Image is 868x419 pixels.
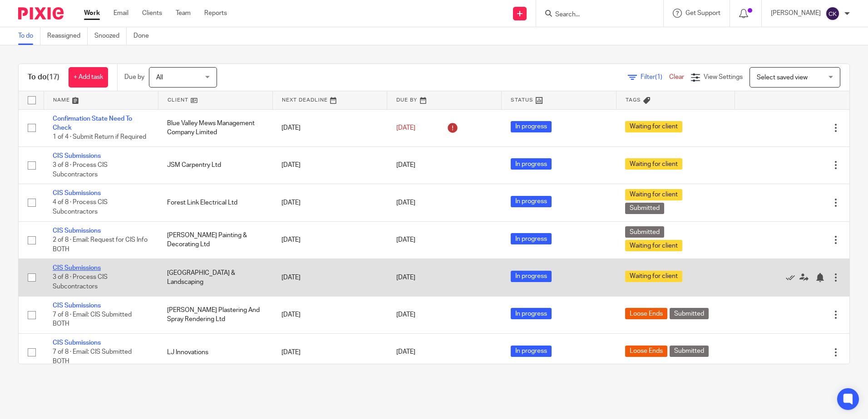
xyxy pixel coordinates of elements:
span: In progress [511,158,552,170]
span: 1 of 4 · Submit Return if Required [53,134,146,140]
td: Blue Valley Mews Management Company Limited [158,109,272,146]
img: svg%3E [825,6,840,21]
a: Done [133,27,156,45]
a: Clients [142,9,162,18]
span: Waiting for client [625,121,682,132]
span: 3 of 8 · Process CIS Subcontractors [53,274,108,290]
a: Confirmation State Need To Check [53,116,132,131]
span: (17) [47,73,59,81]
td: [PERSON_NAME] Plastering And Spray Rendering Ltd [158,296,272,333]
a: CIS Submissions [53,265,101,271]
td: [DATE] [272,109,387,146]
span: In progress [511,121,552,132]
td: [DATE] [272,221,387,258]
p: Due by [124,73,144,82]
h1: To do [28,73,59,82]
a: CIS Submissions [53,153,101,159]
span: [DATE] [396,312,415,318]
span: Submitted [670,308,709,319]
td: [DATE] [272,146,387,184]
td: [GEOGRAPHIC_DATA] & Landscaping [158,259,272,296]
a: CIS Submissions [53,190,101,196]
input: Search [554,11,636,19]
span: Select saved view [757,74,808,81]
span: Filter [641,74,669,80]
a: + Add task [69,67,108,88]
td: [PERSON_NAME] Painting & Decorating Ltd [158,221,272,258]
span: (1) [655,74,662,80]
span: 7 of 8 · Email: CIS Submitted BOTH [53,349,132,365]
span: [DATE] [396,237,415,243]
span: 7 of 8 · Email: CIS Submitted BOTH [53,312,132,327]
span: Submitted [625,203,664,214]
span: View Settings [704,74,743,80]
span: 3 of 8 · Process CIS Subcontractors [53,162,108,178]
td: Forest Link Electrical Ltd [158,184,272,221]
a: CIS Submissions [53,228,101,234]
span: In progress [511,233,552,244]
span: In progress [511,308,552,319]
span: Loose Ends [625,308,667,319]
span: Waiting for client [625,158,682,170]
a: Clear [669,74,684,80]
a: CIS Submissions [53,340,101,346]
img: Pixie [18,7,64,19]
span: In progress [511,346,552,357]
td: [DATE] [272,334,387,371]
a: Reports [204,9,227,18]
span: [DATE] [396,274,415,281]
span: [DATE] [396,349,415,356]
span: [DATE] [396,162,415,168]
a: To do [18,27,40,45]
a: CIS Submissions [53,302,101,309]
span: In progress [511,271,552,282]
a: Snoozed [94,27,127,45]
a: Email [113,9,128,18]
p: [PERSON_NAME] [771,9,821,18]
td: [DATE] [272,296,387,333]
td: LJ Innovations [158,334,272,371]
span: Submitted [625,226,664,238]
td: JSM Carpentry Ltd [158,146,272,184]
span: Get Support [686,10,720,16]
td: [DATE] [272,184,387,221]
span: [DATE] [396,125,415,131]
a: Work [84,9,100,18]
span: Waiting for client [625,189,682,200]
span: 4 of 8 · Process CIS Subcontractors [53,200,108,215]
span: Waiting for client [625,240,682,251]
a: Reassigned [47,27,88,45]
span: Tags [626,97,641,102]
a: Mark as done [786,273,799,282]
span: All [156,74,163,81]
span: 2 of 8 · Email: Request for CIS Info BOTH [53,237,148,253]
a: Team [176,9,191,18]
td: [DATE] [272,259,387,296]
span: Waiting for client [625,271,682,282]
span: [DATE] [396,200,415,206]
span: In progress [511,196,552,207]
span: Submitted [670,346,709,357]
span: Loose Ends [625,346,667,357]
